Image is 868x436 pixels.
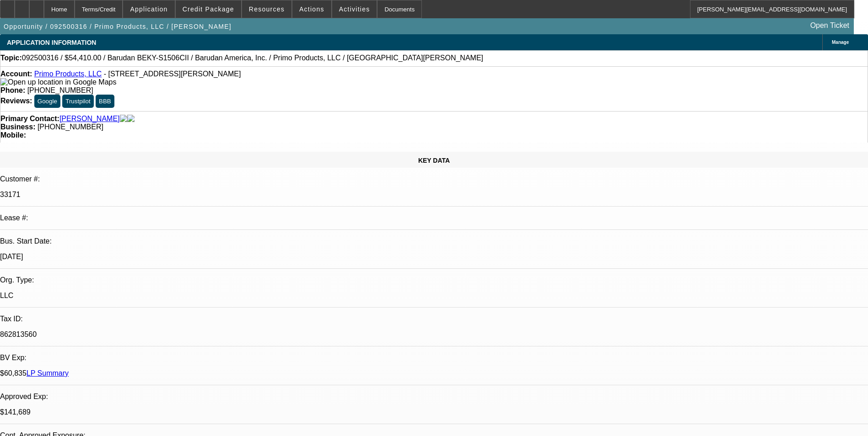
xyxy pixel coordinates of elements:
[4,23,232,30] span: Opportunity / 092500316 / Primo Products, LLC / [PERSON_NAME]
[127,115,135,123] img: linkedin-icon.png
[0,131,26,139] strong: Mobile:
[120,115,127,123] img: facebook-icon.png
[0,78,116,86] img: Open up location in Google Maps
[832,40,849,45] span: Manage
[34,95,60,108] button: Google
[183,5,234,13] span: Credit Package
[176,0,241,18] button: Credit Package
[0,70,32,78] strong: Account:
[0,54,22,62] strong: Topic:
[27,86,93,94] span: [PHONE_NUMBER]
[249,5,285,13] span: Resources
[27,369,69,377] a: LP Summary
[22,54,483,62] span: 092500316 / $54,410.00 / Barudan BEKY-S1506CII / Barudan America, Inc. / Primo Products, LLC / [G...
[242,0,291,18] button: Resources
[130,5,167,13] span: Application
[123,0,174,18] button: Application
[0,78,116,86] a: View Google Maps
[62,95,93,108] button: Trustpilot
[96,95,114,108] button: BBB
[0,123,35,131] strong: Business:
[0,97,32,105] strong: Reviews:
[0,115,59,123] strong: Primary Contact:
[299,5,324,13] span: Actions
[34,70,102,78] a: Primo Products, LLC
[59,115,120,123] a: [PERSON_NAME]
[807,18,853,33] a: Open Ticket
[332,0,377,18] button: Activities
[7,39,96,46] span: APPLICATION INFORMATION
[339,5,370,13] span: Activities
[38,123,103,131] span: [PHONE_NUMBER]
[418,157,450,164] span: KEY DATA
[104,70,241,78] span: - [STREET_ADDRESS][PERSON_NAME]
[292,0,331,18] button: Actions
[0,86,25,94] strong: Phone:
